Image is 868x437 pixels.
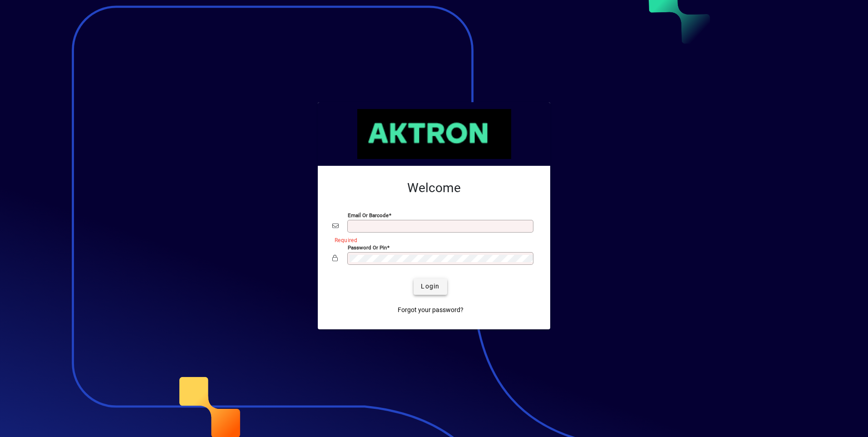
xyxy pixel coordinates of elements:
mat-label: Password or Pin [348,244,387,250]
mat-error: Required [335,235,528,244]
span: Login [421,282,439,291]
button: Login [414,278,447,295]
a: Forgot your password? [394,302,467,318]
span: Forgot your password? [398,305,464,315]
mat-label: Email or Barcode [348,212,389,218]
h2: Welcome [332,180,536,196]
